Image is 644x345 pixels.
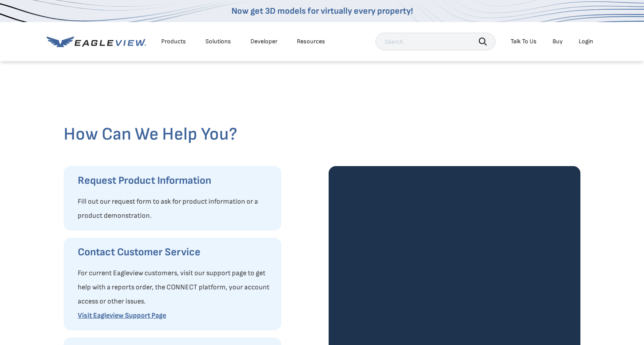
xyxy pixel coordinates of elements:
div: Products [161,38,186,45]
a: Visit Eagleview Support Page [78,311,166,320]
h3: Contact Customer Service [78,245,273,259]
div: Talk To Us [511,38,537,45]
a: Buy [553,38,563,45]
h2: How Can We Help You? [64,124,580,145]
a: Now get 3D models for virtually every property! [231,6,413,16]
h3: Request Product Information [78,174,273,188]
p: Fill out our request form to ask for product information or a product demonstration. [78,195,273,223]
div: Solutions [205,38,231,45]
a: Developer [250,38,277,45]
p: For current Eagleview customers, visit our support page to get help with a reports order, the CON... [78,266,273,309]
input: Search [375,33,496,50]
div: Resources [297,38,325,45]
div: Login [579,38,593,45]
